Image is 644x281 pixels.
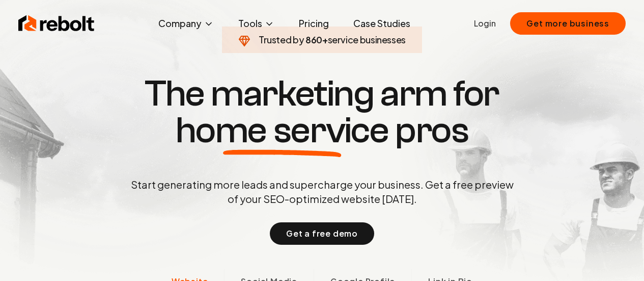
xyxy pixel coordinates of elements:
a: Login [474,17,496,30]
button: Get a free demo [270,222,374,245]
button: Get more business [510,12,626,35]
p: Start generating more leads and supercharge your business. Get a free preview of your SEO-optimiz... [129,177,516,206]
button: Company [150,13,222,34]
a: Case Studies [345,13,418,34]
img: Rebolt Logo [18,13,95,34]
span: service businesses [328,34,406,45]
span: Trusted by [259,34,304,45]
a: Pricing [291,13,337,34]
span: 860 [305,33,322,47]
span: home service [176,112,389,149]
h1: The marketing arm for pros [78,75,567,149]
span: + [322,34,328,45]
button: Tools [230,13,283,34]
